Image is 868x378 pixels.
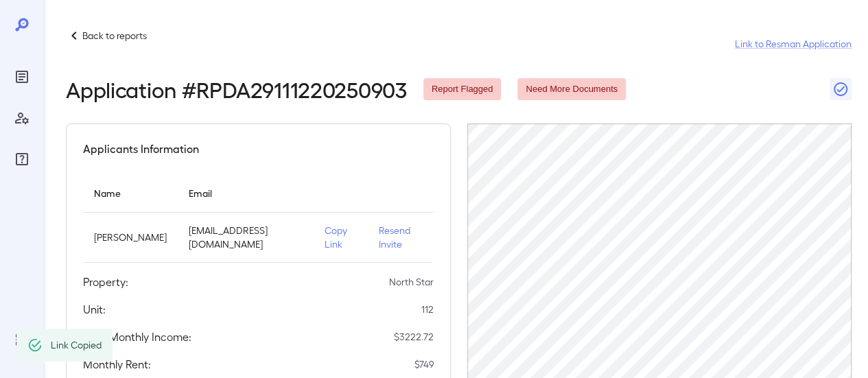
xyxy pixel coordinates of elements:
h5: Monthly Rent: [83,356,151,373]
h5: Unit: [83,301,106,318]
p: Copy Link [325,224,357,251]
p: Back to reports [82,29,147,43]
span: Report Flagged [423,83,502,96]
th: Name [83,174,178,213]
div: Manage Users [11,107,33,129]
p: $ 749 [414,357,434,371]
div: FAQ [11,148,33,170]
p: [PERSON_NAME] [94,231,167,244]
a: Link to Resman Application [735,37,852,51]
p: $ 3222.72 [394,330,434,344]
span: Need More Documents [517,83,626,96]
p: North Star [389,275,434,289]
p: [EMAIL_ADDRESS][DOMAIN_NAME] [189,224,303,251]
h2: Application # RPDA29111220250903 [66,77,407,102]
div: Log Out [11,329,33,351]
div: Reports [11,66,33,88]
div: Link Copied [51,333,102,357]
table: simple table [83,174,434,263]
p: 112 [421,303,434,316]
h5: Total Monthly Income: [83,329,191,345]
button: Close Report [830,78,852,100]
p: Resend Invite [379,224,423,251]
h5: Applicants Information [83,141,199,157]
h5: Property: [83,274,128,290]
th: Email [178,174,314,213]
